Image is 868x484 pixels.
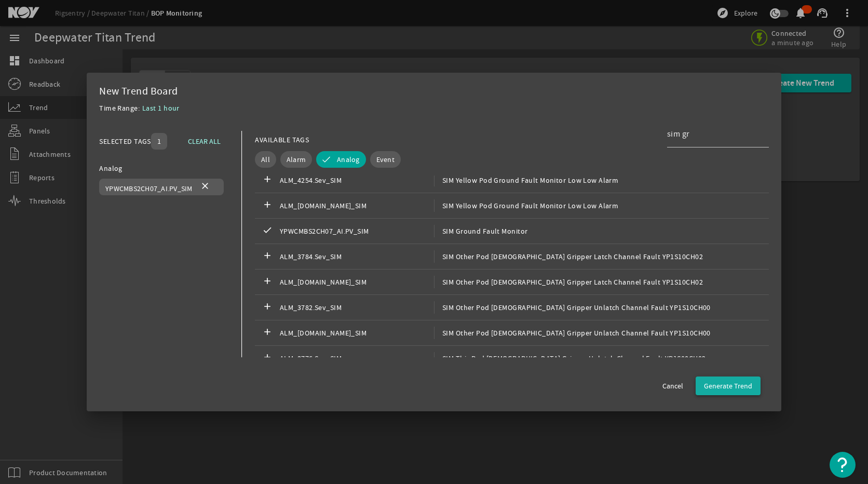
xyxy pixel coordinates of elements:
[261,301,274,314] mat-icon: add
[261,327,274,339] mat-icon: add
[261,352,274,365] mat-icon: add
[696,377,761,395] button: Generate Trend
[99,85,769,98] div: New Trend Board
[280,301,434,314] span: ALM_3782.Sev_SIM
[255,133,309,146] div: AVAILABLE TAGS
[280,327,434,339] span: ALM_[DOMAIN_NAME]_SIM
[434,327,711,339] span: SIM Other Pod [DEMOGRAPHIC_DATA] Gripper Unlatch Channel Fault YP1S10CH00
[704,381,752,391] span: Generate Trend
[667,128,761,140] input: Search Tag Names
[99,102,142,120] div: Time Range:
[142,103,180,113] span: Last 1 hour
[199,181,211,193] mat-icon: close
[434,225,528,237] span: SIM Ground Fault Monitor
[261,174,274,186] mat-icon: add
[157,136,161,146] span: 1
[434,174,618,186] span: SIM Yellow Pod Ground Fault Monitor Low Low Alarm
[261,154,270,165] span: All
[280,250,434,263] span: ALM_3784.Sev_SIM
[188,135,221,147] span: CLEAR ALL
[434,352,706,365] span: SIM This Pod [DEMOGRAPHIC_DATA] Gripper Unlatch Channel Fault YP1S08CH02
[434,301,711,314] span: SIM Other Pod [DEMOGRAPHIC_DATA] Gripper Unlatch Channel Fault YP1S10CH00
[654,377,691,395] button: Cancel
[261,225,274,237] mat-icon: check
[830,452,856,478] button: Open Resource Center
[99,135,151,147] div: SELECTED TAGS
[376,154,395,165] span: Event
[434,199,618,212] span: SIM Yellow Pod Ground Fault Monitor Low Low Alarm
[280,174,434,186] span: ALM_4254.Sev_SIM
[662,381,683,391] span: Cancel
[280,225,434,237] span: YPWCMBS2CH07_AI.PV_SIM
[337,154,360,165] span: Analog
[99,162,229,174] div: Analog
[287,154,306,165] span: Alarm
[434,250,703,263] span: SIM Other Pod [DEMOGRAPHIC_DATA] Gripper Latch Channel Fault YP1S10CH02
[261,250,274,263] mat-icon: add
[280,199,434,212] span: ALM_[DOMAIN_NAME]_SIM
[434,276,703,288] span: SIM Other Pod [DEMOGRAPHIC_DATA] Gripper Latch Channel Fault YP1S10CH02
[180,132,229,151] button: CLEAR ALL
[280,276,434,288] span: ALM_[DOMAIN_NAME]_SIM
[261,276,274,288] mat-icon: add
[105,184,193,193] span: YPWCMBS2CH07_AI.PV_SIM
[280,352,434,365] span: ALM_3776.Sev_SIM
[261,199,274,212] mat-icon: add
